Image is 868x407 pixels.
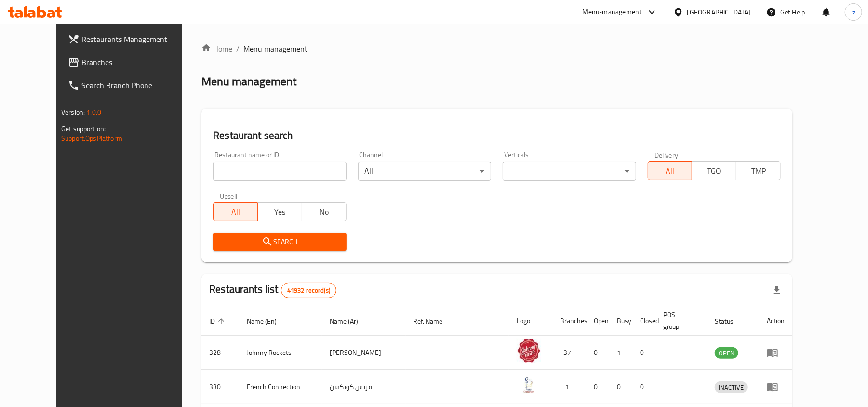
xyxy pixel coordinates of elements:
th: Logo [509,306,552,336]
span: Restaurants Management [81,33,194,45]
span: Name (Ar) [330,315,371,327]
img: French Connection [517,373,541,397]
div: Menu-management [583,6,642,18]
td: 0 [586,370,609,404]
span: Yes [262,205,298,219]
div: Menu [767,347,785,358]
button: Search [213,233,346,251]
button: TGO [692,161,736,180]
span: Status [715,315,746,327]
td: 37 [552,336,586,370]
h2: Restaurants list [209,282,336,298]
div: OPEN [715,347,738,359]
span: All [652,164,689,178]
td: Johnny Rockets [239,336,322,370]
td: 0 [632,336,655,370]
td: 0 [609,370,632,404]
span: INACTIVE [715,382,748,393]
th: Branches [552,306,586,336]
span: 41932 record(s) [281,286,336,295]
a: Support.OpsPlatform [61,132,122,145]
span: Ref. Name [414,315,455,327]
span: Version: [61,106,85,119]
td: 1 [609,336,632,370]
span: POS group [663,309,695,332]
td: 0 [586,336,609,370]
span: ID [209,315,227,327]
button: TMP [736,161,781,180]
span: TGO [696,164,733,178]
td: 330 [201,370,239,404]
h2: Menu management [201,74,296,89]
label: Delivery [654,151,679,158]
th: Closed [632,306,655,336]
input: Search for restaurant name or ID.. [213,162,346,181]
div: INACTIVE [715,381,748,393]
td: French Connection [239,370,322,404]
div: Menu [767,381,785,393]
span: No [306,205,343,219]
label: Upsell [220,192,238,199]
button: All [213,202,258,221]
td: 328 [201,336,239,370]
span: z [852,7,855,17]
div: Export file [765,279,788,302]
nav: breadcrumb [201,43,792,54]
a: Restaurants Management [60,27,201,51]
span: OPEN [715,348,738,359]
th: Open [586,306,609,336]
button: No [302,202,347,221]
a: Search Branch Phone [60,74,201,97]
span: Name (En) [247,315,289,327]
h2: Restaurant search [213,128,781,143]
span: Search [221,236,338,248]
li: / [236,43,240,54]
td: 1 [552,370,586,404]
span: All [217,205,254,219]
span: Search Branch Phone [81,80,194,91]
th: Action [759,306,792,336]
td: 0 [632,370,655,404]
span: TMP [740,164,777,178]
th: Busy [609,306,632,336]
span: 1.0.0 [86,106,101,119]
button: All [648,161,693,180]
a: Home [201,43,232,54]
img: Johnny Rockets [517,339,541,363]
span: Branches [81,56,194,68]
td: فرنش كونكشن [322,370,406,404]
td: [PERSON_NAME] [322,336,406,370]
div: ​ [503,162,636,181]
span: Menu management [243,43,307,54]
div: Total records count [281,283,336,298]
button: Yes [257,202,302,221]
div: [GEOGRAPHIC_DATA] [687,7,751,17]
a: Branches [60,51,201,74]
div: All [358,162,491,181]
span: Get support on: [61,122,106,135]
